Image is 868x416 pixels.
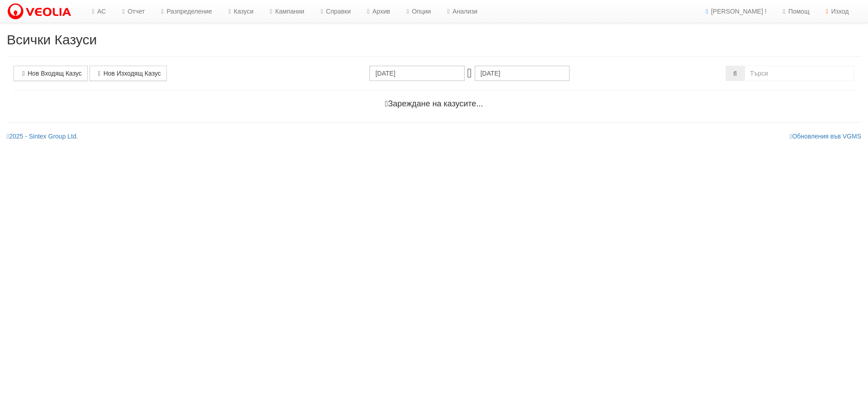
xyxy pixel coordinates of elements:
[745,66,854,81] input: Търсене по Идентификатор, Бл/Вх/Ап, Тип, Описание, Моб. Номер, Имейл, Файл, Коментар,
[7,32,861,47] h2: Всички Казуси
[90,66,167,81] a: Нов Изходящ Казус
[14,66,88,81] a: Нов Входящ Казус
[7,2,75,21] img: VeoliaLogo.png
[790,133,861,140] a: Обновления във VGMS
[7,133,78,140] a: 2025 - Sintex Group Ltd.
[14,100,854,109] h4: Зареждане на казусите...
